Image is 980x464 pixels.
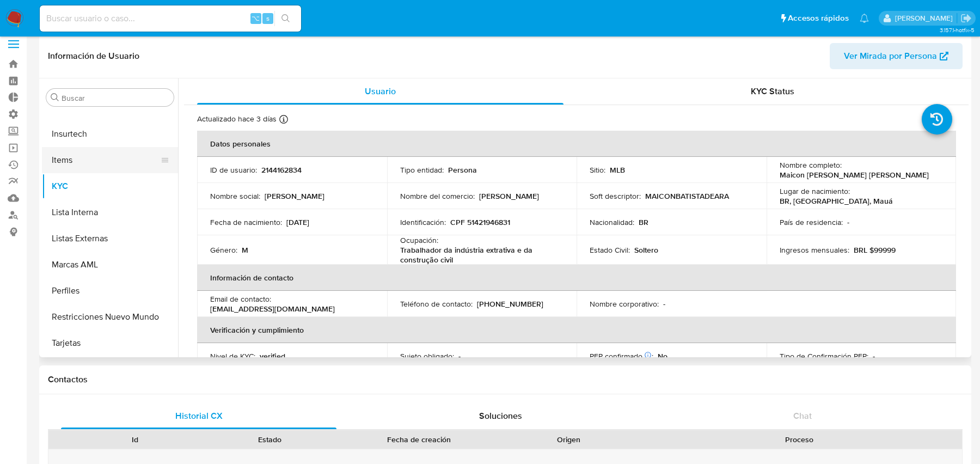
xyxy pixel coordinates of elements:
button: Buscar [51,93,59,102]
button: Items [42,147,169,173]
p: [EMAIL_ADDRESS][DOMAIN_NAME] [210,304,335,314]
p: Trabalhador da indústria extrativa e da construção civil [400,245,560,265]
p: Nombre del comercio : [400,191,475,201]
h1: Información de Usuario [48,51,139,62]
p: MAICONBATISTADEARA [645,191,729,201]
p: juan.calo@mercadolibre.com [895,13,957,23]
p: - [663,299,665,309]
p: Nivel de KYC : [210,351,255,361]
p: Maicon [PERSON_NAME] [PERSON_NAME] [780,170,929,180]
p: [PERSON_NAME] [265,191,324,201]
span: Usuario [365,85,396,97]
p: Nombre completo : [780,160,842,170]
p: - [873,351,875,361]
span: s [266,13,269,23]
th: Verificación y cumplimiento [197,317,956,343]
p: verified [260,351,285,361]
p: No [658,351,667,361]
p: MLB [610,165,625,175]
button: search-icon [274,11,297,26]
a: Salir [960,13,972,24]
p: PEP confirmado : [590,351,653,361]
p: [DATE] [286,217,309,227]
p: Identificación : [400,217,446,227]
button: Lista Interna [42,199,178,225]
button: Listas Externas [42,225,178,252]
a: Notificaciones [860,14,869,23]
span: Accesos rápidos [788,13,849,24]
p: BR [639,217,648,227]
button: Marcas AML [42,252,178,278]
span: Chat [793,410,812,422]
div: Proceso [644,434,954,445]
th: Información de contacto [197,265,956,291]
p: Sitio : [590,165,605,175]
p: Soltero [634,245,658,255]
p: Actualizado hace 3 días [197,114,277,124]
div: Fecha de creación [345,434,494,445]
p: Teléfono de contacto : [400,299,473,309]
button: Perfiles [42,278,178,304]
p: Nacionalidad : [590,217,634,227]
span: KYC Status [751,85,794,97]
div: Estado [210,434,329,445]
span: Soluciones [479,410,522,422]
p: País de residencia : [780,217,843,227]
p: Email de contacto : [210,294,271,304]
p: - [458,351,461,361]
span: Ver Mirada por Persona [844,43,937,69]
p: [PHONE_NUMBER] [477,299,543,309]
input: Buscar [62,93,169,103]
button: KYC [42,173,178,199]
p: Tipo de Confirmación PEP : [780,351,868,361]
p: ID de usuario : [210,165,257,175]
p: Sujeto obligado : [400,351,454,361]
th: Datos personales [197,131,956,157]
p: CPF 51421946831 [450,217,510,227]
p: Fecha de nacimiento : [210,217,282,227]
p: - [847,217,849,227]
div: Id [75,434,194,445]
p: Tipo entidad : [400,165,444,175]
p: Nombre corporativo : [590,299,659,309]
input: Buscar usuario o caso... [40,11,301,26]
span: ⌥ [252,13,260,23]
p: Género : [210,245,237,255]
p: Estado Civil : [590,245,630,255]
span: Historial CX [175,410,223,422]
button: Ver Mirada por Persona [830,43,963,69]
p: Ocupación : [400,235,438,245]
p: Ingresos mensuales : [780,245,849,255]
button: Insurtech [42,121,178,147]
button: Restricciones Nuevo Mundo [42,304,178,330]
p: Nombre social : [210,191,260,201]
p: Persona [448,165,477,175]
p: BR, [GEOGRAPHIC_DATA], Mauá [780,196,893,206]
p: BRL $99999 [854,245,896,255]
div: Origen [509,434,628,445]
p: Soft descriptor : [590,191,641,201]
h1: Contactos [48,374,963,385]
p: [PERSON_NAME] [479,191,539,201]
button: Tarjetas [42,330,178,356]
p: Lugar de nacimiento : [780,186,850,196]
p: M [242,245,248,255]
p: 2144162834 [261,165,302,175]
